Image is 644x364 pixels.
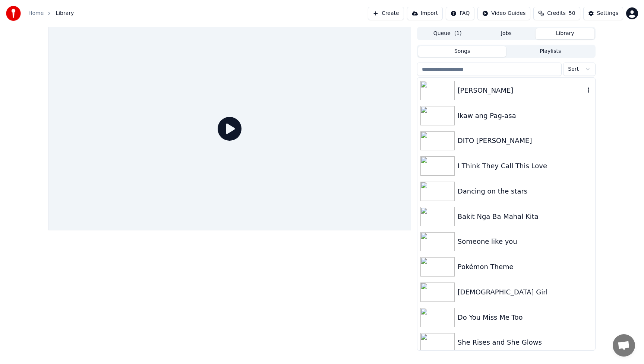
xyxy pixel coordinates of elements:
[458,161,592,171] div: I Think They Call This Love
[533,7,580,20] button: Credits50
[28,10,44,17] a: Home
[28,10,74,17] nav: breadcrumb
[597,10,618,17] div: Settings
[547,10,565,17] span: Credits
[613,334,635,357] div: Open chat
[458,312,592,323] div: Do You Miss Me Too
[458,211,592,222] div: Bakit Nga Ba Mahal Kita
[568,66,579,73] span: Sort
[458,236,592,247] div: Someone like you
[407,7,443,20] button: Import
[458,186,592,197] div: Dancing on the stars
[458,337,592,348] div: She Rises and She Glows
[446,7,474,20] button: FAQ
[583,7,623,20] button: Settings
[458,85,585,96] div: [PERSON_NAME]
[418,28,477,39] button: Queue
[477,28,536,39] button: Jobs
[458,262,592,272] div: Pokémon Theme
[569,10,575,17] span: 50
[6,6,21,21] img: youka
[458,111,592,121] div: Ikaw ang Pag-asa
[477,7,530,20] button: Video Guides
[506,46,594,57] button: Playlists
[418,46,506,57] button: Songs
[458,135,592,146] div: DITO [PERSON_NAME]
[368,7,404,20] button: Create
[458,287,592,297] div: [DEMOGRAPHIC_DATA] Girl
[536,28,594,39] button: Library
[56,10,74,17] span: Library
[454,30,462,37] span: ( 1 )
